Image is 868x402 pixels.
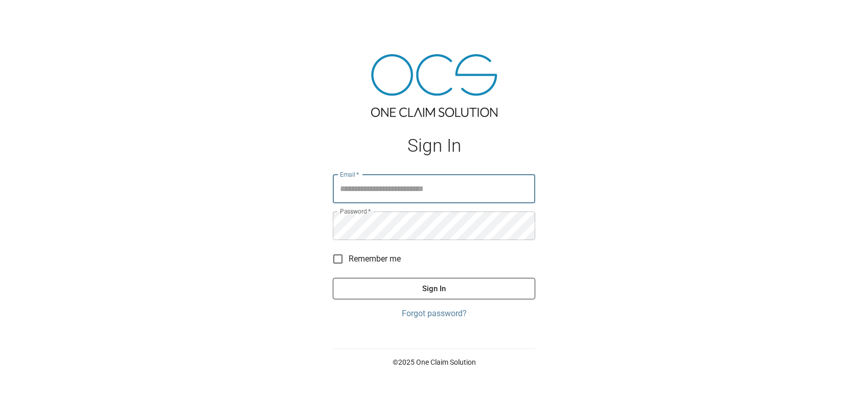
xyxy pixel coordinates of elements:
[333,278,535,299] button: Sign In
[349,253,401,265] span: Remember me
[340,170,359,179] label: Email
[12,6,53,27] img: ocs-logo-white-transparent.png
[333,308,535,320] a: Forgot password?
[333,135,535,156] h1: Sign In
[371,54,497,117] img: ocs-logo-tra.png
[340,207,371,216] label: Password
[333,357,535,367] p: © 2025 One Claim Solution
